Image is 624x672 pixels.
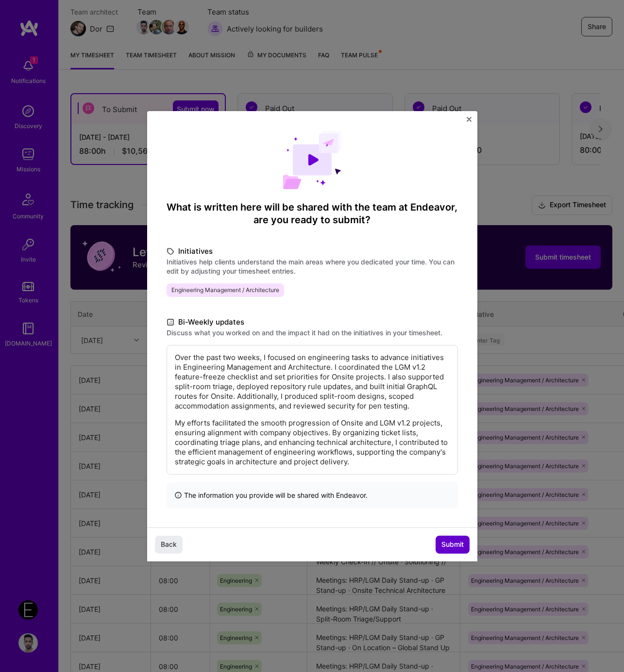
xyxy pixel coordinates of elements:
[167,316,174,328] i: icon DocumentBlack
[167,316,458,328] label: Bi-Weekly updates
[441,540,464,549] span: Submit
[161,540,177,549] span: Back
[167,246,458,257] label: Initiatives
[467,117,472,127] button: Close
[167,283,284,297] span: Engineering Management / Architecture
[167,201,458,226] h4: What is written here will be shared with the team at Endeavor , are you ready to submit?
[167,328,458,337] label: Discuss what you worked on and the impact it had on the initiatives in your timesheet.
[167,482,458,508] div: The information you provide will be shared with Endeavor .
[167,246,174,257] i: icon TagBlack
[174,490,182,500] i: icon InfoBlack
[167,257,458,276] label: Initiatives help clients understand the main areas where you dedicated your time. You can edit by...
[155,536,183,553] button: Back
[283,131,342,189] img: Demo day
[175,418,450,467] p: My efforts facilitated the smooth progression of Onsite and LGM v1.2 projects, ensuring alignment...
[436,536,470,553] button: Submit
[175,353,450,411] p: Over the past two weeks, I focused on engineering tasks to advance initiatives in Engineering Man...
